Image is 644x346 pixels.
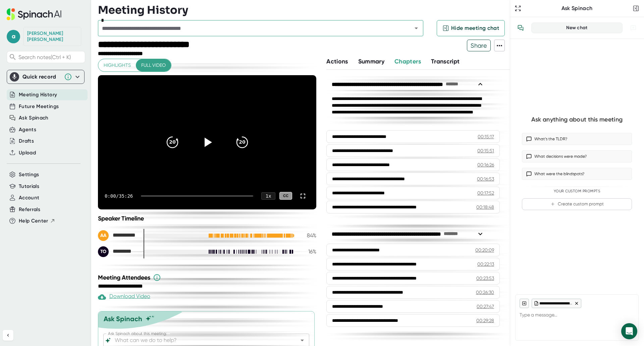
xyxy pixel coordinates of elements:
span: Highlights [104,61,131,69]
div: New chat [536,25,618,31]
div: 84 % [300,232,316,239]
div: Tim Olson [27,31,77,42]
div: Ask anything about this meeting [531,116,623,123]
button: Help Center [19,217,55,225]
div: Quick record [10,70,82,84]
span: a [7,30,20,43]
button: Close conversation sidebar [631,4,641,13]
div: 00:29:28 [476,317,494,324]
button: Account [19,194,39,202]
button: Transcript [431,57,460,66]
div: 00:18:48 [476,204,494,210]
button: Hide meeting chat [437,20,505,36]
button: What decisions were made? [522,150,632,162]
button: Collapse sidebar [3,330,13,341]
span: Search notes (Ctrl + K) [18,54,83,60]
button: Open [412,23,421,33]
button: Open [298,336,307,345]
div: Meeting Attendees [98,274,318,282]
button: What were the blindspots? [522,168,632,180]
button: Create custom prompt [522,198,632,210]
button: Actions [326,57,348,66]
button: Ask Spinach [19,114,49,122]
span: Summary [358,58,384,65]
button: Expand to Ask Spinach page [513,4,523,13]
div: 00:26:30 [476,289,494,296]
div: TO [98,246,109,257]
input: What can we do to help? [113,336,287,345]
div: Download Video [98,293,150,301]
button: View conversation history [514,21,527,35]
div: 0:00 / 35:26 [105,193,133,199]
button: Share [467,40,491,51]
div: 00:23:53 [476,275,494,282]
button: Full video [136,59,171,71]
span: Transcript [431,58,460,65]
button: Highlights [98,59,136,71]
div: Speaker Timeline [98,215,316,222]
div: 00:17:52 [477,190,494,196]
h3: Meeting History [98,4,188,16]
button: Referrals [19,206,40,213]
button: What’s the TLDR? [522,133,632,145]
div: 00:27:47 [477,303,494,310]
div: 00:22:13 [477,261,494,267]
div: Ask Spinach [104,315,142,323]
button: Upload [19,149,36,157]
button: Meeting History [19,91,57,99]
div: Amber Allen [98,230,138,241]
span: Share [467,40,490,51]
div: AA [98,230,109,241]
button: Drafts [19,137,34,145]
button: Tutorials [19,183,39,190]
div: 1 x [261,192,275,200]
div: 00:20:09 [475,247,494,253]
div: 00:15:51 [477,147,494,154]
span: Hide meeting chat [451,24,499,32]
span: Full video [141,61,166,69]
div: Your Custom Prompts [522,189,632,194]
span: Help Center [19,217,48,225]
div: Open Intercom Messenger [621,323,637,339]
button: Future Meetings [19,103,59,110]
div: 00:16:26 [477,161,494,168]
button: Settings [19,171,39,179]
button: Agents [19,126,36,134]
div: Quick record [22,73,61,80]
div: CC [279,192,292,200]
div: 00:15:17 [478,133,494,140]
button: Chapters [394,57,421,66]
button: Summary [358,57,384,66]
div: Ask Spinach [523,5,631,12]
div: 16 % [300,248,316,255]
div: Tim Olson [98,246,138,257]
span: Chapters [394,58,421,65]
span: Actions [326,58,348,65]
div: 00:16:53 [477,176,494,182]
